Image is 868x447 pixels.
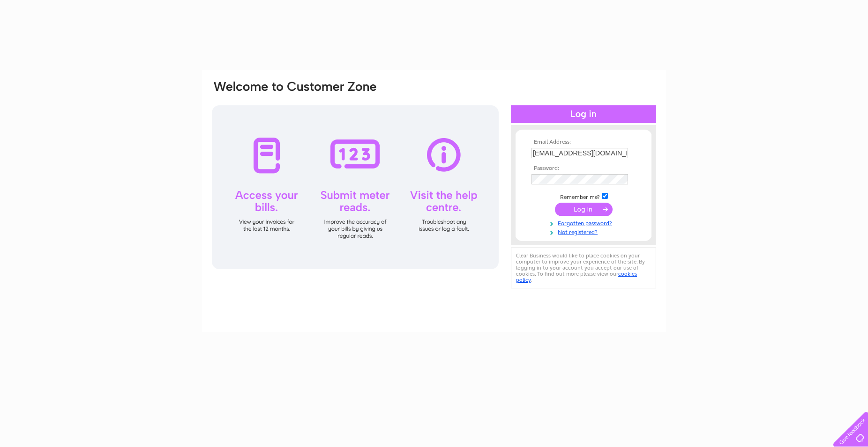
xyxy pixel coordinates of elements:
a: Forgotten password? [531,218,638,227]
div: Clear Business would like to place cookies on your computer to improve your experience of the sit... [511,248,656,288]
input: Submit [555,203,613,216]
td: Remember me? [529,191,638,201]
a: cookies policy [516,271,637,283]
a: Not registered? [531,227,638,236]
th: Email Address: [529,139,638,146]
th: Password: [529,165,638,172]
